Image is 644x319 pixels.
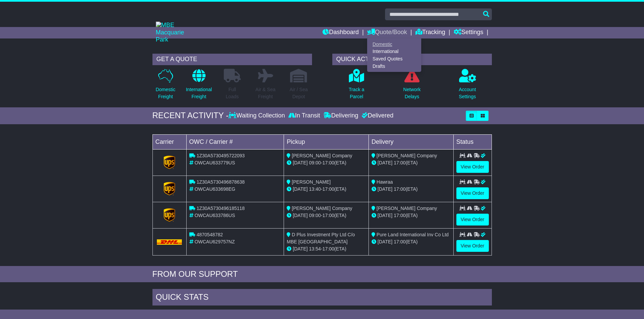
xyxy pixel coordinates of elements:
[322,112,360,119] div: Delivering
[360,112,393,119] div: Delivered
[293,246,308,251] span: [DATE]
[293,160,308,165] span: [DATE]
[157,239,182,245] img: DHL.png
[293,186,308,192] span: [DATE]
[377,206,437,211] span: [PERSON_NAME] Company
[164,208,175,222] img: GetCarrierServiceLogo
[456,240,489,252] a: View Order
[152,54,312,65] div: GET A QUOTE
[378,239,392,244] span: [DATE]
[415,27,445,38] a: Tracking
[394,239,406,244] span: 17:00
[323,160,334,165] span: 17:00
[287,245,366,252] div: - (ETA)
[293,213,308,218] span: [DATE]
[323,27,359,38] a: Dashboard
[367,38,421,72] div: Quote/Book
[292,206,352,211] span: [PERSON_NAME] Company
[394,160,406,165] span: 17:00
[164,182,175,195] img: GetCarrierServiceLogo
[394,213,406,218] span: 17:00
[367,48,421,55] a: International
[256,86,276,100] p: Air & Sea Freight
[348,69,364,104] a: Track aParcel
[377,232,449,237] span: Pure Land International Inv Co Ltd
[368,134,453,149] td: Delivery
[152,269,492,279] div: FROM OUR SUPPORT
[152,134,186,149] td: Carrier
[349,86,364,100] p: Track a Parcel
[309,160,321,165] span: 09:00
[309,186,321,192] span: 13:40
[459,86,476,100] p: Account Settings
[372,186,451,193] div: (ETA)
[196,206,244,211] span: 1Z30A5730496185118
[458,69,476,104] a: AccountSettings
[454,27,483,38] a: Settings
[229,112,286,119] div: Waiting Collection
[378,186,392,192] span: [DATE]
[164,156,175,169] img: GetCarrierServiceLogo
[456,161,489,173] a: View Order
[194,160,235,165] span: OWCAU633779US
[309,213,321,218] span: 09:00
[292,153,352,158] span: [PERSON_NAME] Company
[290,86,308,100] p: Air / Sea Depot
[196,153,244,158] span: 1Z30A5730495722093
[292,179,331,185] span: [PERSON_NAME]
[224,86,241,100] p: Full Loads
[367,62,421,70] a: Drafts
[453,134,492,149] td: Status
[309,246,321,251] span: 13:54
[194,213,235,218] span: OWCAU633786US
[287,232,355,244] span: D Plus Investment Pty Ltd C/o MBE [GEOGRAPHIC_DATA]
[367,27,407,38] a: Quote/Book
[456,214,489,225] a: View Order
[156,86,175,100] p: Domestic Freight
[196,232,223,237] span: 4870548782
[186,69,212,104] a: InternationalFreight
[372,238,451,245] div: (ETA)
[186,86,212,100] p: International Freight
[403,86,421,100] p: Network Delays
[378,160,392,165] span: [DATE]
[323,246,334,251] span: 17:00
[403,69,421,104] a: NetworkDelays
[377,153,437,158] span: [PERSON_NAME] Company
[323,213,334,218] span: 17:00
[367,55,421,63] a: Saved Quotes
[156,22,196,44] img: MBE Macquarie Park
[152,111,229,121] div: RECENT ACTIVITY -
[372,212,451,219] div: (ETA)
[186,134,284,149] td: OWC / Carrier #
[194,239,235,244] span: OWCAU629757NZ
[284,134,369,149] td: Pickup
[287,186,366,193] div: - (ETA)
[287,159,366,166] div: - (ETA)
[287,212,366,219] div: - (ETA)
[194,186,235,192] span: OWCAU633698EG
[287,112,322,119] div: In Transit
[332,54,492,65] div: QUICK ACTIONS
[377,179,393,185] span: Hawraa
[152,289,492,307] div: Quick Stats
[196,179,244,185] span: 1Z30A5730496878638
[378,213,392,218] span: [DATE]
[372,159,451,166] div: (ETA)
[155,69,175,104] a: DomesticFreight
[456,187,489,199] a: View Order
[323,186,334,192] span: 17:00
[394,186,406,192] span: 17:00
[367,41,421,48] a: Domestic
